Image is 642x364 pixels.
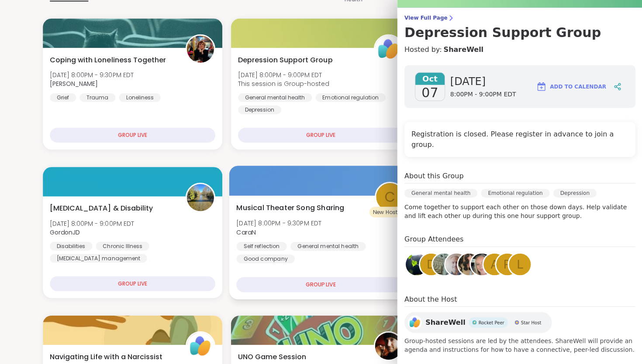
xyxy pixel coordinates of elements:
[237,203,345,213] span: Musical Theater Song Sharing
[433,253,455,275] img: carrie2
[51,128,216,143] div: GROUP LIVE
[431,252,456,276] a: carrie2
[238,79,330,88] span: This session is Group-hosted
[404,336,635,354] span: Group-hosted sessions are led by the attendees. ShareWell will provide an agenda and instructions...
[404,25,635,41] h3: Depression Support Group
[444,252,469,276] a: mikewinokurmw
[532,76,610,97] button: Add to Calendar
[237,242,287,250] div: Self reflection
[51,276,216,291] div: GROUP LIVE
[51,79,99,88] b: [PERSON_NAME]
[425,317,465,327] span: ShareWell
[385,187,395,207] span: C
[450,75,516,88] span: [DATE]
[51,228,81,236] b: GordonJD
[415,73,445,85] span: Oct
[404,312,552,333] a: ShareWellShareWellRocket PeerRocket PeerStar HostStar Host
[187,184,214,211] img: GordonJD
[238,93,312,102] div: General mental health
[450,90,516,99] span: 8:00PM - 9:00PM EDT
[51,242,93,250] div: Disabilities
[237,218,322,227] span: [DATE] 8:00PM - 9:30PM EDT
[238,105,282,114] div: Depression
[51,71,134,79] span: [DATE] 8:00PM - 9:30PM EDT
[80,93,116,102] div: Trauma
[482,252,507,276] a: a
[51,219,135,228] span: [DATE] 8:00PM - 9:00PM EDT
[404,189,477,197] div: General mental health
[238,55,333,65] span: Depression Support Group
[120,93,161,102] div: Loneliness
[514,320,519,324] img: Star Host
[490,256,498,273] span: a
[536,82,546,92] img: ShareWell Logomark
[457,252,481,276] a: SinnersWinSometimes
[507,252,532,276] a: l
[521,319,541,326] span: Star Host
[408,315,422,329] img: ShareWell
[375,36,402,63] img: ShareWell
[404,171,463,181] h4: About this Group
[51,55,166,65] span: Coping with Loneliness Together
[427,256,435,273] span: D
[471,253,493,275] img: tracyh7881
[291,242,366,250] div: General mental health
[404,203,635,220] p: Come together to support each other on those down days. Help validate and lift each other up duri...
[472,320,476,324] img: Rocket Peer
[495,252,519,276] a: r
[478,319,504,326] span: Rocket Peer
[404,44,635,55] h4: Hosted by:
[553,189,596,197] div: Depression
[187,36,214,63] img: Judy
[97,242,150,250] div: Chronic Illness
[237,254,295,263] div: Good company
[237,277,405,292] div: GROUP LIVE
[404,15,635,22] span: View Full Page
[369,207,411,217] div: New Host! 🎉
[503,256,511,273] span: r
[187,332,214,359] img: ShareWell
[550,83,606,91] span: Add to Calendar
[51,351,163,362] span: Navigating Life with a Narcissist
[404,15,635,41] a: View Full PageDepression Support Group
[238,128,404,143] div: GROUP LIVE
[51,203,153,214] span: [MEDICAL_DATA] & Disability
[419,252,443,276] a: D
[481,189,549,197] div: Emotional regulation
[469,252,494,276] a: tracyh7881
[406,253,428,275] img: MoonLeafRaQuel
[421,85,438,101] span: 07
[238,71,330,79] span: [DATE] 8:00PM - 9:00PM EDT
[458,253,480,275] img: SinnersWinSometimes
[51,254,148,262] div: [MEDICAL_DATA] management
[445,253,467,275] img: mikewinokurmw
[316,93,386,102] div: Emotional regulation
[237,228,256,236] b: CaraN
[517,256,523,273] span: l
[375,332,402,359] img: james10
[443,44,483,55] a: ShareWell
[238,351,307,362] span: UNO Game Session
[404,294,635,306] h4: About the Host
[411,129,628,150] h4: Registration is closed. Please register in advance to join a group.
[404,252,429,276] a: MoonLeafRaQuel
[404,234,635,247] h4: Group Attendees
[51,93,77,102] div: Grief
